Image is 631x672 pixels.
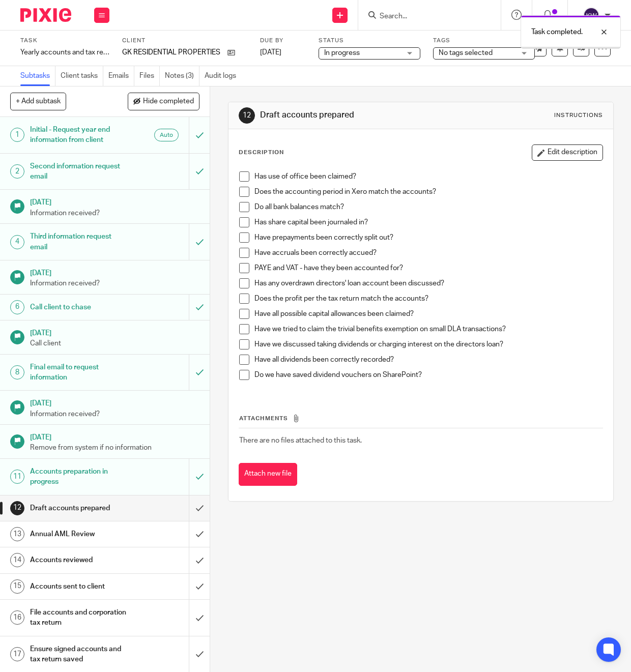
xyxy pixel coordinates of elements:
[30,464,129,490] h1: Accounts preparation in progress
[30,360,129,386] h1: Final email to request information
[254,324,603,334] p: Have we tried to claim the trivial benefits exemption on small DLA transactions?
[30,443,200,453] p: Remove from system if no information
[30,338,200,348] p: Call client
[239,437,362,444] span: There are no files attached to this task.
[10,300,24,314] div: 6
[30,409,200,419] p: Information received?
[239,107,255,124] div: 12
[254,171,603,182] p: Has use of office been claimed?
[439,49,493,56] span: No tags selected
[30,229,129,255] h1: Third information request email
[254,202,603,212] p: Do all bank balances match?
[30,278,200,288] p: Information received?
[254,278,603,288] p: Has any overdrawn directors' loan account been discussed?
[30,605,129,631] h1: File accounts and corporation tax return
[583,7,599,23] img: svg%3E
[30,159,129,185] h1: Second information request email
[254,248,603,258] p: Have accruals been correctly accued?
[531,27,583,37] p: Task completed.
[254,232,603,243] p: Have prepayments been correctly split out?
[239,463,297,486] button: Attach new file
[10,501,24,515] div: 12
[260,49,281,56] span: [DATE]
[10,235,24,249] div: 4
[10,579,24,594] div: 15
[165,66,199,86] a: Notes (3)
[554,111,603,120] div: Instructions
[30,195,200,208] h1: [DATE]
[324,49,360,56] span: In progress
[20,47,109,57] div: Yearly accounts and tax return
[61,66,103,86] a: Client tasks
[30,396,200,408] h1: [DATE]
[30,527,129,542] h1: Annual AML Review
[254,217,603,227] p: Has share capital been journaled in?
[254,294,603,304] p: Does the profit per the tax return match the accounts?
[10,553,24,567] div: 14
[10,164,24,179] div: 2
[20,37,109,45] label: Task
[10,647,24,661] div: 17
[10,610,24,625] div: 16
[254,187,603,197] p: Does the accounting period in Xero match the accounts?
[143,98,194,106] span: Hide completed
[10,470,24,484] div: 11
[30,300,129,315] h1: Call client to chase
[532,144,603,161] button: Edit description
[254,355,603,365] p: Have all dividends been correctly recorded?
[30,326,200,338] h1: [DATE]
[30,501,129,516] h1: Draft accounts prepared
[10,527,24,541] div: 13
[260,37,306,45] label: Due by
[128,93,199,110] button: Hide completed
[30,266,200,278] h1: [DATE]
[30,208,200,218] p: Information received?
[260,110,442,121] h1: Draft accounts prepared
[30,579,129,594] h1: Accounts sent to client
[10,128,24,142] div: 1
[108,66,134,86] a: Emails
[154,129,179,141] div: Auto
[20,66,55,86] a: Subtasks
[254,263,603,273] p: PAYE and VAT - have they been accounted for?
[30,122,129,148] h1: Initial - Request year end information from client
[10,93,66,110] button: + Add subtask
[139,66,160,86] a: Files
[205,66,241,86] a: Audit logs
[254,370,603,380] p: Do we have saved dividend vouchers on SharePoint?
[20,8,71,22] img: Pixie
[254,339,603,349] p: Have we discussed taking dividends or charging interest on the directors loan?
[30,430,200,443] h1: [DATE]
[10,365,24,379] div: 8
[122,47,222,57] p: GK RESIDENTIAL PROPERTIES LTD
[254,309,603,319] p: Have all possible capital allowances been claimed?
[122,37,247,45] label: Client
[30,641,129,667] h1: Ensure signed accounts and tax return saved
[239,416,288,421] span: Attachments
[239,149,284,157] p: Description
[30,552,129,568] h1: Accounts reviewed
